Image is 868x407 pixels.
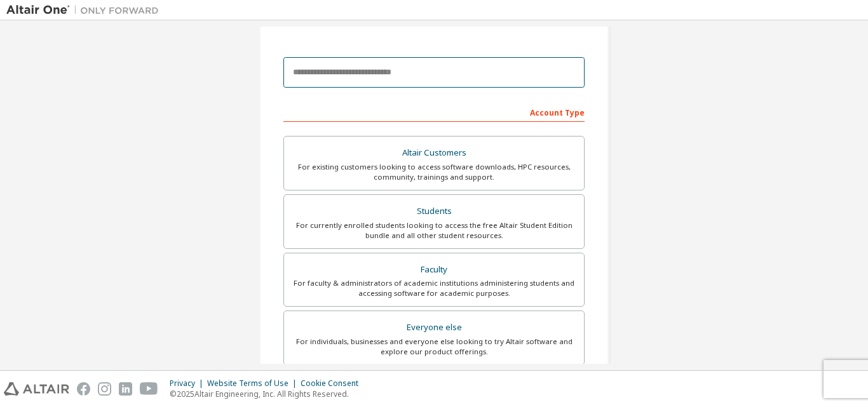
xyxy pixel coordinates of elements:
[301,378,366,389] div: Cookie Consent
[6,4,165,17] img: Altair One
[292,220,576,241] div: For currently enrolled students looking to access the free Altair Student Edition bundle and all ...
[119,382,132,396] img: linkedin.svg
[292,144,576,162] div: Altair Customers
[77,382,90,396] img: facebook.svg
[283,102,585,122] div: Account Type
[292,261,576,279] div: Faculty
[292,278,576,298] div: For faculty & administrators of academic institutions administering students and accessing softwa...
[292,162,576,182] div: For existing customers looking to access software downloads, HPC resources, community, trainings ...
[292,337,576,357] div: For individuals, businesses and everyone else looking to try Altair software and explore our prod...
[292,319,576,337] div: Everyone else
[292,203,576,220] div: Students
[170,389,366,399] p: © 2025 Altair Engineering, Inc. All Rights Reserved.
[170,378,207,389] div: Privacy
[207,378,301,389] div: Website Terms of Use
[140,382,158,396] img: youtube.svg
[98,382,111,396] img: instagram.svg
[4,382,69,396] img: altair_logo.svg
